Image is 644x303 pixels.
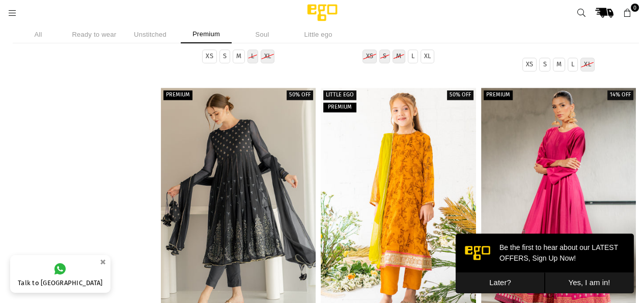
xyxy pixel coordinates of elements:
[3,9,21,16] a: Menu
[424,52,431,61] label: XL
[206,52,213,61] label: XS
[456,234,634,293] iframe: webpush-onsite
[484,90,513,100] label: PREMIUM
[383,52,386,61] label: S
[607,90,633,100] label: 14% off
[287,90,313,100] label: 50% off
[279,3,366,23] img: Ego
[13,26,64,43] li: All
[323,103,356,112] label: PREMIUM
[69,26,120,43] li: Ready to wear
[293,26,344,43] li: Little ego
[251,52,254,61] label: L
[237,26,288,43] li: Soul
[396,52,401,61] label: M
[571,60,574,69] label: L
[411,52,414,61] label: L
[264,52,271,61] label: XL
[125,26,176,43] li: Unstitched
[447,90,473,100] label: 50% off
[163,90,192,100] label: PREMIUM
[631,4,639,12] span: 0
[618,4,636,22] a: 0
[543,60,546,69] label: S
[584,60,591,69] label: XL
[526,60,534,69] label: XS
[323,90,356,100] label: Little EGO
[181,26,232,43] li: Premium
[10,255,110,293] a: Talk to [GEOGRAPHIC_DATA]
[556,60,562,69] label: M
[97,254,109,270] button: ×
[572,4,591,22] a: Search
[366,52,374,61] label: XS
[223,52,227,61] label: S
[89,39,178,60] button: Yes, I am in!
[236,52,241,61] label: M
